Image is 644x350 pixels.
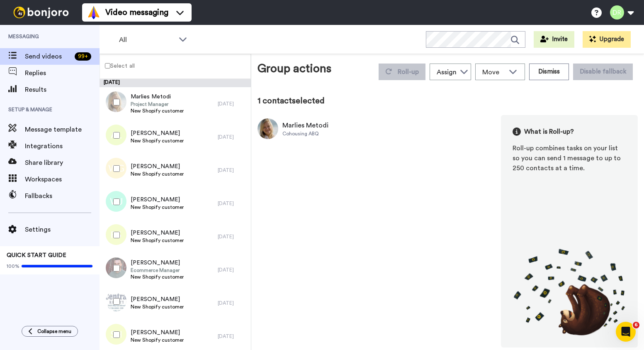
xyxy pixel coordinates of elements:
span: New Shopify customer [131,303,184,310]
span: What is Roll-up? [524,127,574,137]
span: [PERSON_NAME] [131,259,184,267]
span: Ecommerce Manager [131,267,184,274]
span: Roll-up [398,69,419,75]
button: Roll-up [379,64,425,80]
label: Select all [100,61,135,71]
img: Image of Marlies Metodi [258,118,278,139]
span: [PERSON_NAME] [131,229,184,237]
img: vm-color.svg [87,6,100,19]
span: Results [25,85,100,95]
span: [PERSON_NAME] [131,162,184,171]
span: Collapse menu [37,328,71,335]
span: New Shopify customer [131,337,184,343]
button: Dismiss [529,64,569,80]
span: Move [482,67,505,77]
button: Collapse menu [22,326,78,337]
span: Integrations [25,141,100,151]
span: New Shopify customer [131,137,184,144]
button: Upgrade [583,31,631,48]
span: 6 [633,322,639,328]
span: [PERSON_NAME] [131,196,184,204]
span: New Shopify customer [131,171,184,177]
iframe: Intercom live chat [616,322,636,342]
span: Replies [25,68,100,78]
span: All [119,35,175,45]
span: Marlies Metodi [131,93,184,101]
div: [DATE] [218,267,247,273]
div: Group actions [258,60,331,80]
div: Marlies Metodi [282,120,328,130]
img: bj-logo-header-white.svg [10,7,72,18]
div: [DATE] [100,79,251,87]
div: [DATE] [218,167,247,174]
span: 100% [7,263,19,269]
span: New Shopify customer [131,237,184,244]
div: 99 + [75,52,91,61]
div: [DATE] [218,333,247,340]
img: joro-roll.png [513,248,626,336]
div: 1 contact selected [258,95,638,107]
span: [PERSON_NAME] [131,328,184,337]
span: Video messaging [105,7,168,18]
div: Assign [437,67,457,77]
span: Workspaces [25,174,100,184]
div: [DATE] [218,300,247,306]
span: Project Manager [131,101,184,108]
span: New Shopify customer [131,274,184,280]
div: Cohousing ABQ [282,130,328,137]
span: [PERSON_NAME] [131,129,184,137]
div: [DATE] [218,200,247,207]
span: [PERSON_NAME] [131,295,184,303]
span: Fallbacks [25,191,100,201]
span: New Shopify customer [131,204,184,210]
div: [DATE] [218,233,247,240]
button: Invite [534,31,574,48]
input: Select all [105,63,110,69]
div: [DATE] [218,100,247,107]
span: QUICK START GUIDE [7,252,66,258]
span: New Shopify customer [131,108,184,114]
button: Disable fallback [573,64,633,80]
span: Settings [25,225,100,235]
div: Roll-up combines tasks on your list so you can send 1 message to up to 250 contacts at a time. [513,143,626,173]
span: Message template [25,125,100,135]
span: Send videos [25,51,71,61]
span: Share library [25,158,100,168]
div: [DATE] [218,134,247,140]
